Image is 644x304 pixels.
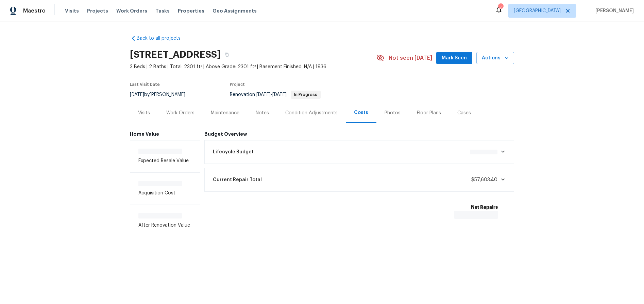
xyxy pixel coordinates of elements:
[204,131,514,137] h6: Budget Overview
[230,82,245,87] span: Project
[213,176,262,183] span: Current Repair Total
[471,177,497,182] span: $57,603.40
[221,49,233,61] button: Copy Address
[130,205,200,237] div: After Renovation Value
[166,110,194,116] div: Work Orders
[130,140,200,173] div: Expected Resale Value
[130,35,195,42] a: Back to all projects
[178,7,204,14] span: Properties
[482,54,509,62] span: Actions
[291,93,320,97] span: In Progress
[256,92,287,97] span: -
[130,51,221,58] h2: [STREET_ADDRESS]
[213,7,257,14] span: Geo Assignments
[354,109,368,116] div: Costs
[130,173,200,205] div: Acquisition Cost
[514,7,561,14] span: [GEOGRAPHIC_DATA]
[130,131,200,137] h6: Home Value
[130,82,160,87] span: Last Visit Date
[476,52,514,64] button: Actions
[138,110,150,116] div: Visits
[454,204,498,211] b: Net Repairs
[593,7,634,14] span: [PERSON_NAME]
[256,92,271,97] span: [DATE]
[130,91,193,99] div: by [PERSON_NAME]
[65,7,79,14] span: Visits
[498,4,503,11] div: 7
[436,52,472,64] button: Mark Seen
[457,110,471,116] div: Cases
[211,110,239,116] div: Maintenance
[417,110,441,116] div: Floor Plans
[130,92,144,97] span: [DATE]
[272,92,287,97] span: [DATE]
[442,54,467,62] span: Mark Seen
[389,55,432,61] span: Not seen [DATE]
[116,7,147,14] span: Work Orders
[155,8,170,13] span: Tasks
[385,110,401,116] div: Photos
[256,110,269,116] div: Notes
[23,7,46,14] span: Maestro
[213,149,254,155] span: Lifecycle Budget
[230,92,321,97] span: Renovation
[130,63,376,70] span: 3 Beds | 2 Baths | Total: 2301 ft² | Above Grade: 2301 ft² | Basement Finished: N/A | 1936
[285,110,338,116] div: Condition Adjustments
[87,7,108,14] span: Projects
